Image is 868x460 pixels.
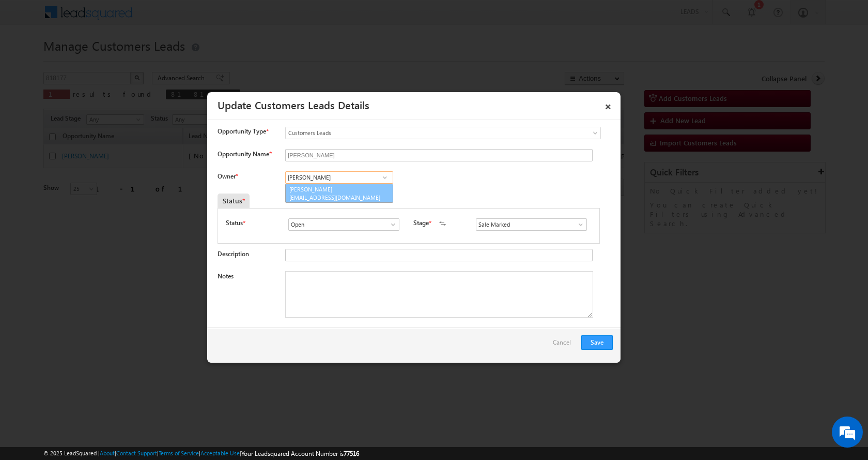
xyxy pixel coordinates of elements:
[100,450,115,456] a: About
[54,54,174,68] div: Chat with us now
[289,194,382,201] span: [EMAIL_ADDRESS][DOMAIN_NAME]
[218,250,249,258] label: Description
[218,272,234,280] label: Notes
[571,219,584,230] a: Show All Items
[553,335,576,355] a: Cancel
[218,127,266,136] span: Opportunity Type
[285,184,393,203] a: [PERSON_NAME]
[43,449,359,458] span: © 2025 LeadSquared | | | | |
[116,450,157,456] a: Contact Support
[218,97,369,112] a: Update Customers Leads Details
[384,219,397,230] a: Show All Items
[241,450,359,457] span: Your Leadsquared Account Number is
[413,218,429,228] label: Stage
[344,450,359,457] span: 77516
[285,171,393,184] input: Type to Search
[218,150,271,158] label: Opportunity Name
[226,218,243,228] label: Status
[218,172,238,180] label: Owner
[169,5,194,30] div: Minimize live chat window
[476,218,587,231] input: Type to Search
[159,450,199,456] a: Terms of Service
[141,319,188,333] em: Start Chat
[200,450,240,456] a: Acceptable Use
[218,194,250,208] div: Status
[288,218,399,231] input: Type to Search
[581,335,613,350] button: Save
[378,172,391,183] a: Show All Items
[599,96,617,114] a: ×
[286,128,559,138] span: Customers Leads
[285,127,601,139] a: Customers Leads
[18,54,43,68] img: d_60004797649_company_0_60004797649
[13,96,189,310] textarea: Type your message and hit 'Enter'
